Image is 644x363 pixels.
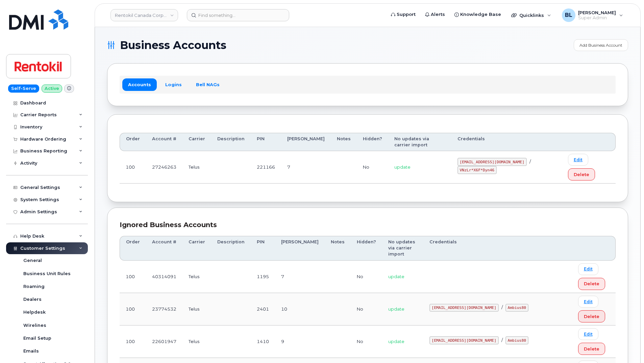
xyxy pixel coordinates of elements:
[505,304,528,312] code: Ambius80
[568,168,595,180] button: Delete
[251,325,275,358] td: 1410
[457,166,497,174] code: VNzLr*X6F*Dyn46
[388,133,451,151] th: No updates via carrier import
[146,325,182,358] td: 22601947
[275,236,325,261] th: [PERSON_NAME]
[529,159,531,164] span: /
[357,133,388,151] th: Hidden?
[423,236,572,261] th: Credentials
[122,78,157,91] a: Accounts
[451,133,562,151] th: Credentials
[120,325,146,358] td: 100
[357,151,388,184] td: No
[578,296,598,308] a: Edit
[394,164,411,170] span: update
[388,306,404,312] span: update
[351,236,382,261] th: Hidden?
[159,78,188,91] a: Logins
[331,133,357,151] th: Notes
[182,133,211,151] th: Carrier
[182,261,211,293] td: Telus
[351,261,382,293] td: No
[578,263,598,275] a: Edit
[351,293,382,325] td: No
[429,304,499,312] code: [EMAIL_ADDRESS][DOMAIN_NAME]
[251,261,275,293] td: 1195
[120,133,146,151] th: Order
[275,261,325,293] td: 7
[120,151,146,184] td: 100
[578,310,605,322] button: Delete
[120,40,226,50] span: Business Accounts
[501,337,503,343] span: /
[120,236,146,261] th: Order
[146,236,182,261] th: Account #
[501,305,503,310] span: /
[182,293,211,325] td: Telus
[120,220,616,230] div: Ignored Business Accounts
[251,151,281,184] td: 221166
[251,236,275,261] th: PIN
[275,325,325,358] td: 9
[584,281,599,287] span: Delete
[120,261,146,293] td: 100
[351,325,382,358] td: No
[182,236,211,261] th: Carrier
[211,133,251,151] th: Description
[275,293,325,325] td: 10
[584,346,599,352] span: Delete
[578,328,598,340] a: Edit
[211,236,251,261] th: Description
[146,293,182,325] td: 23774532
[457,158,527,166] code: [EMAIL_ADDRESS][DOMAIN_NAME]
[146,151,182,184] td: 27246263
[146,133,182,151] th: Account #
[388,339,404,344] span: update
[146,261,182,293] td: 40314091
[568,154,588,166] a: Edit
[325,236,351,261] th: Notes
[251,133,281,151] th: PIN
[120,293,146,325] td: 100
[182,325,211,358] td: Telus
[182,151,211,184] td: Telus
[584,313,599,320] span: Delete
[505,336,528,344] code: Ambius80
[578,343,605,355] button: Delete
[574,39,628,51] a: Add Business Account
[281,151,331,184] td: 7
[281,133,331,151] th: [PERSON_NAME]
[578,278,605,290] button: Delete
[251,293,275,325] td: 2401
[429,336,499,344] code: [EMAIL_ADDRESS][DOMAIN_NAME]
[388,274,404,279] span: update
[190,78,225,91] a: Bell NAGs
[574,171,589,178] span: Delete
[382,236,423,261] th: No updates via carrier import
